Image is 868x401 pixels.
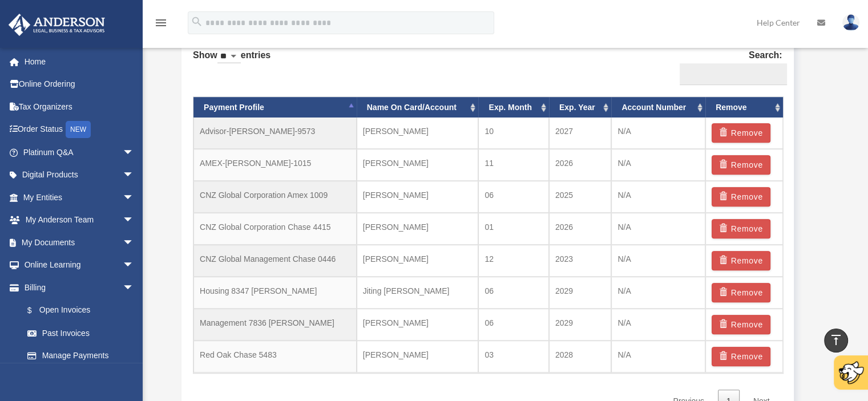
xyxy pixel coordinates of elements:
[123,254,146,277] span: arrow_drop_down
[8,231,151,254] a: My Documentsarrow_drop_down
[8,50,151,73] a: Home
[123,209,146,232] span: arrow_drop_down
[478,213,548,245] td: 01
[191,15,203,28] i: search
[705,97,783,118] th: Remove: activate to sort column ascending
[8,276,151,299] a: Billingarrow_drop_down
[712,219,770,238] button: Remove
[611,277,705,309] td: N/A
[712,155,770,175] button: Remove
[680,63,787,85] input: Search:
[8,186,151,209] a: My Entitiesarrow_drop_down
[357,149,479,181] td: [PERSON_NAME]
[123,141,146,164] span: arrow_drop_down
[8,118,151,141] a: Order StatusNEW
[16,322,151,345] a: Past Invoices
[8,164,151,187] a: Digital Productsarrow_drop_down
[549,97,611,118] th: Exp. Year: activate to sort column ascending
[357,245,479,277] td: [PERSON_NAME]
[712,123,770,143] button: Remove
[123,231,146,254] span: arrow_drop_down
[123,186,146,209] span: arrow_drop_down
[193,47,271,75] label: Show entries
[611,181,705,213] td: N/A
[478,97,548,118] th: Exp. Month: activate to sort column ascending
[357,97,479,118] th: Name On Card/Account: activate to sort column ascending
[66,121,91,138] div: NEW
[611,245,705,277] td: N/A
[611,309,705,341] td: N/A
[193,245,357,277] td: CNZ Global Management Chase 0446
[8,141,151,164] a: Platinum Q&Aarrow_drop_down
[478,341,548,372] td: 03
[217,50,241,63] select: Showentries
[712,315,770,334] button: Remove
[193,97,357,118] th: Payment Profile: activate to sort column descending
[549,245,611,277] td: 2023
[193,181,357,213] td: CNZ Global Corporation Amex 1009
[8,95,151,118] a: Tax Organizers
[357,341,479,372] td: [PERSON_NAME]
[193,309,357,341] td: Management 7836 [PERSON_NAME]
[824,329,848,353] a: vertical_align_top
[357,118,479,149] td: [PERSON_NAME]
[478,118,548,149] td: 10
[549,341,611,372] td: 2028
[193,118,357,149] td: Advisor-[PERSON_NAME]-9573
[611,149,705,181] td: N/A
[478,309,548,341] td: 06
[611,118,705,149] td: N/A
[478,245,548,277] td: 12
[611,213,705,245] td: N/A
[712,347,770,366] button: Remove
[154,20,168,30] a: menu
[829,333,843,347] i: vertical_align_top
[478,149,548,181] td: 11
[357,309,479,341] td: [PERSON_NAME]
[611,341,705,372] td: N/A
[357,181,479,213] td: [PERSON_NAME]
[549,309,611,341] td: 2029
[16,299,151,322] a: $Open Invoices
[123,164,146,187] span: arrow_drop_down
[842,14,859,31] img: User Pic
[5,14,108,36] img: Anderson Advisors Platinum Portal
[478,181,548,213] td: 06
[8,209,151,232] a: My Anderson Teamarrow_drop_down
[154,16,168,30] i: menu
[549,181,611,213] td: 2025
[193,213,357,245] td: CNZ Global Corporation Chase 4415
[8,73,151,96] a: Online Ordering
[193,277,357,309] td: Housing 8347 [PERSON_NAME]
[478,277,548,309] td: 06
[357,213,479,245] td: [PERSON_NAME]
[193,341,357,372] td: Red Oak Chase 5483
[123,276,146,299] span: arrow_drop_down
[357,277,479,309] td: Jiting [PERSON_NAME]
[549,213,611,245] td: 2026
[675,47,782,85] label: Search:
[611,97,705,118] th: Account Number: activate to sort column ascending
[8,254,151,277] a: Online Learningarrow_drop_down
[712,187,770,206] button: Remove
[16,345,146,367] a: Manage Payments
[712,283,770,302] button: Remove
[549,277,611,309] td: 2029
[549,149,611,181] td: 2026
[34,303,39,318] span: $
[712,251,770,270] button: Remove
[193,149,357,181] td: AMEX-[PERSON_NAME]-1015
[549,118,611,149] td: 2027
